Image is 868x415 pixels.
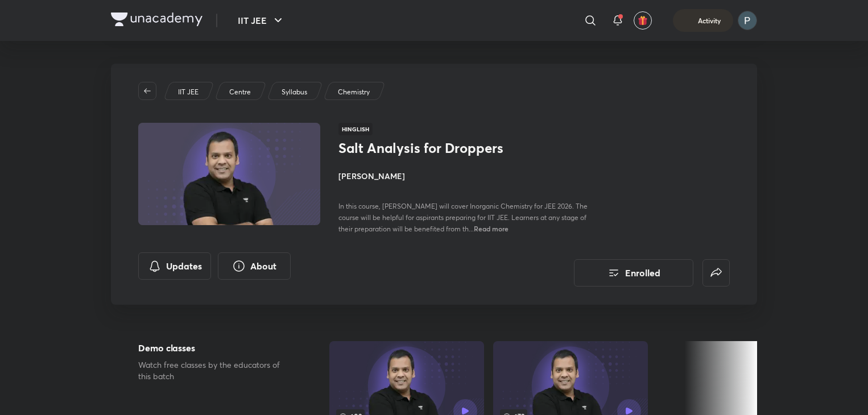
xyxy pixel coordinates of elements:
button: About [218,252,291,280]
h4: [PERSON_NAME] [338,170,593,182]
img: Thumbnail [137,122,322,226]
button: Enrolled [574,259,693,287]
button: false [702,259,730,287]
a: IIT JEE [176,87,201,97]
button: Updates [138,252,211,280]
a: Centre [228,87,253,97]
button: IIT JEE [231,9,292,32]
span: Hinglish [338,123,373,135]
p: Watch free classes by the educators of this batch [138,359,293,382]
a: Syllabus [280,87,309,97]
button: avatar [634,11,652,30]
h5: Demo classes [138,341,293,355]
img: Payal Kumari [738,11,757,30]
h1: Salt Analysis for Droppers [338,140,524,156]
p: IIT JEE [178,87,199,97]
p: Syllabus [282,87,307,97]
a: Company Logo [111,13,202,29]
img: activity [684,14,695,27]
a: Chemistry [336,87,372,97]
p: Chemistry [338,87,370,97]
span: Read more [474,224,509,233]
p: Centre [229,87,251,97]
img: avatar [638,15,648,26]
img: Company Logo [111,13,202,26]
span: In this course, [PERSON_NAME] will cover Inorganic Chemistry for JEE 2026. The course will be hel... [338,202,588,233]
